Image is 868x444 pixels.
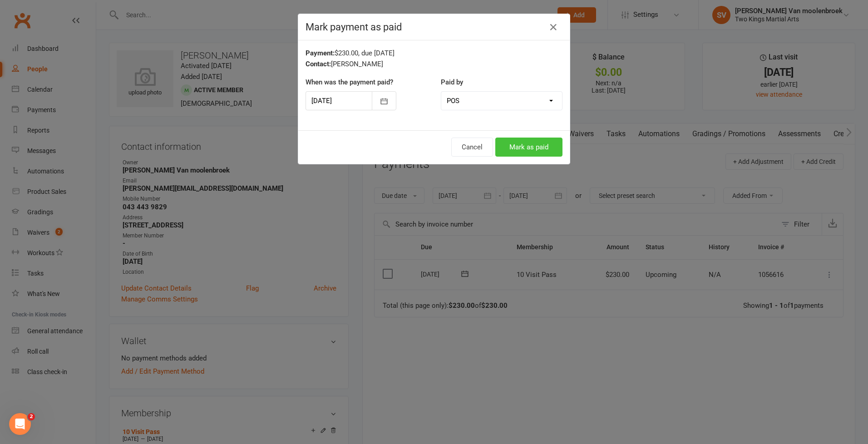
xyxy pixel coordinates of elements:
span: 2 [28,413,35,420]
div: $230.00, due [DATE] [306,48,562,59]
button: Close [546,20,561,35]
iframe: Intercom live chat [9,413,31,435]
label: When was the payment paid? [306,77,393,88]
button: Mark as paid [495,138,562,157]
div: [PERSON_NAME] [306,59,562,69]
label: Paid by [441,77,463,88]
strong: Payment: [306,49,335,57]
button: Cancel [451,138,493,157]
strong: Contact: [306,60,331,68]
h4: Mark payment as paid [306,21,562,33]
